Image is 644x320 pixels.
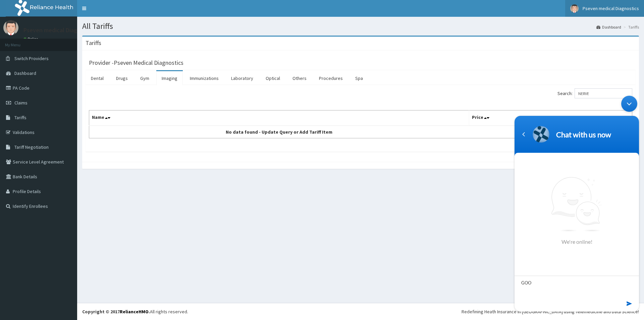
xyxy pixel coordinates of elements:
h1: All Tariffs [82,22,639,31]
img: User Image [3,20,18,35]
a: Others [287,71,312,85]
a: Imaging [156,71,183,85]
a: Laboratory [226,71,259,85]
a: Drugs [111,71,133,85]
a: Dashboard [596,24,621,30]
a: Optical [260,71,285,85]
span: Pseven medical Diagnostics [583,5,639,11]
span: Tariffs [14,115,26,121]
span: Tariff Negotiation [14,144,49,150]
span: Switch Providers [14,55,49,61]
span: Dashboard [14,70,36,76]
a: RelianceHMO [120,309,149,315]
label: Search: [557,88,632,98]
a: Online [23,37,40,41]
th: Price [469,110,632,126]
a: Gym [135,71,155,85]
a: Dental [86,71,109,85]
th: Name [89,110,469,126]
h3: Tariffs [86,40,101,46]
a: Immunizations [184,71,224,85]
footer: All rights reserved. [77,303,644,320]
li: Tariffs [622,24,639,30]
strong: Copyright © 2017 . [82,309,150,315]
h3: Provider - Pseven Medical Diagnostics [89,60,183,66]
input: Search: [575,88,632,98]
iframe: SalesIQ Chatwindow [511,92,642,315]
span: Claims [14,100,28,106]
div: Redefining Heath Insurance in [GEOGRAPHIC_DATA] using Telemedicine and Data Science! [462,308,639,315]
img: User Image [570,4,579,13]
p: Pseven medical Diagnostics [23,27,96,33]
a: Spa [350,71,368,85]
td: No data found - Update Query or Add Tariff Item [89,126,469,138]
a: Procedures [314,71,348,85]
